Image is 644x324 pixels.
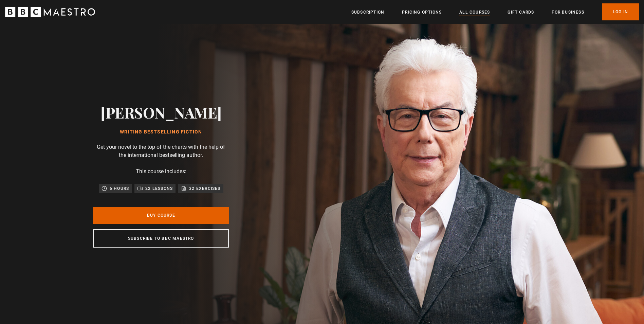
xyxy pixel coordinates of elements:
a: Log In [602,3,639,20]
h2: [PERSON_NAME] [100,104,222,121]
p: Get your novel to the top of the charts with the help of the international bestselling author. [93,143,229,159]
p: This course includes: [136,167,186,176]
p: 6 hours [110,185,129,192]
a: Gift Cards [508,9,534,16]
p: 22 lessons [145,185,173,192]
a: All Courses [459,9,490,16]
a: For business [552,9,584,16]
a: Buy Course [93,207,229,224]
a: Pricing Options [402,9,442,16]
svg: BBC Maestro [5,7,95,17]
nav: Primary [351,3,639,20]
h1: Writing Bestselling Fiction [100,129,222,135]
a: Subscribe to BBC Maestro [93,229,229,248]
p: 32 exercises [189,185,220,192]
a: Subscription [351,9,384,16]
